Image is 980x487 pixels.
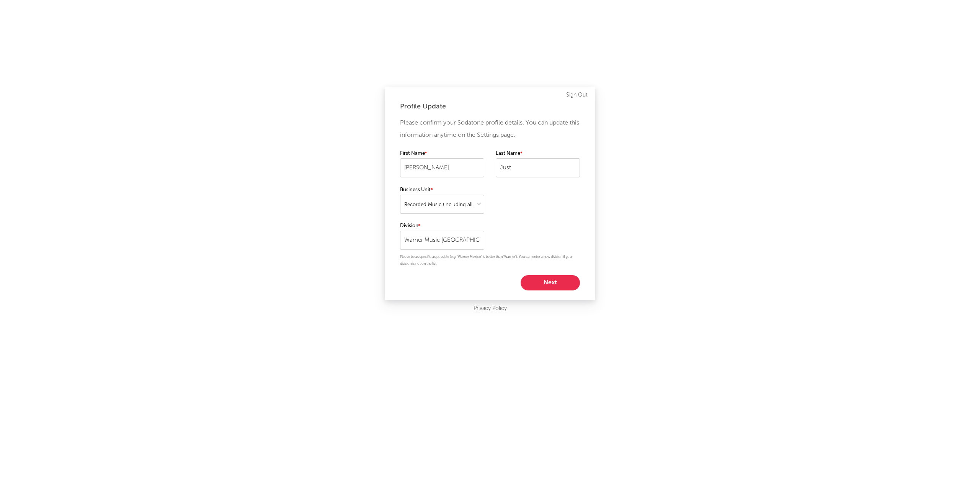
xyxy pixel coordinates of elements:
p: Please confirm your Sodatone profile details. You can update this information anytime on the Sett... [400,117,580,141]
input: Your first name [400,158,484,177]
button: Next [521,275,580,290]
label: Division [400,221,484,231]
label: Last Name [496,149,580,158]
div: Profile Update [400,102,580,111]
input: Your division [400,231,484,250]
a: Sign Out [566,90,588,100]
label: Business Unit [400,185,484,195]
p: Please be as specific as possible (e.g. 'Warner Mexico' is better than 'Warner'). You can enter a... [400,254,580,267]
label: First Name [400,149,484,158]
input: Your last name [496,158,580,177]
a: Privacy Policy [474,304,507,313]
